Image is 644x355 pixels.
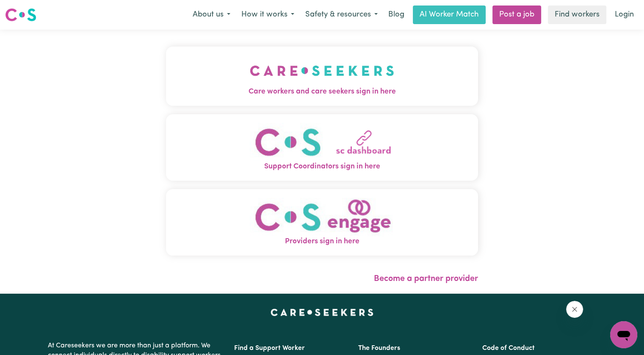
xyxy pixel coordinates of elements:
a: Careseekers logo [5,5,36,25]
button: Care workers and care seekers sign in here [166,47,478,106]
a: Blog [383,6,409,24]
span: Need any help? [5,6,51,13]
a: Post a job [492,6,541,24]
button: Safety & resources [300,6,383,24]
a: Login [610,6,639,24]
span: Providers sign in here [166,236,478,247]
a: Find a Support Worker [234,345,305,352]
span: Support Coordinators sign in here [166,161,478,172]
span: Care workers and care seekers sign in here [166,86,478,97]
button: Providers sign in here [166,189,478,256]
a: Become a partner provider [374,275,478,283]
button: How it works [236,6,300,24]
button: About us [187,6,236,24]
a: Find workers [548,6,606,24]
a: Code of Conduct [482,345,535,352]
iframe: Button to launch messaging window [610,321,637,348]
a: Careseekers home page [271,309,373,316]
a: AI Worker Match [413,6,486,24]
button: Support Coordinators sign in here [166,114,478,181]
iframe: Close message [566,301,583,318]
img: Careseekers logo [5,7,36,22]
a: The Founders [358,345,400,352]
